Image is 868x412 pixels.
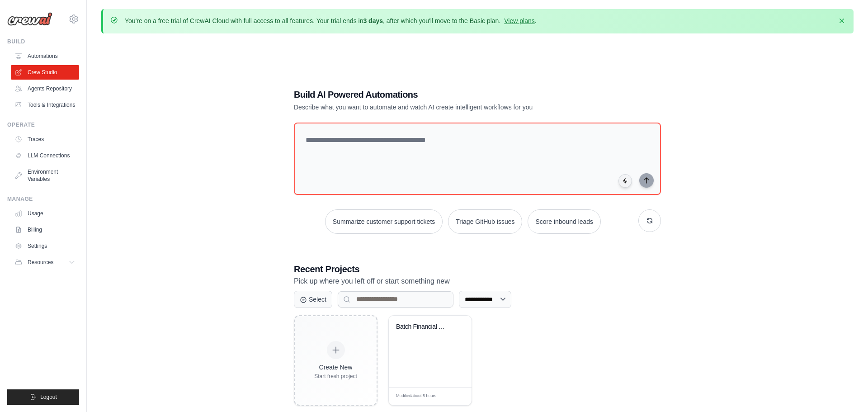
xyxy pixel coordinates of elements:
[448,209,522,234] button: Triage GitHub issues
[7,121,79,128] div: Operate
[325,209,443,234] button: Summarize customer support tickets
[638,209,661,232] button: Get new suggestions
[528,209,601,234] button: Score inbound leads
[294,88,598,101] h1: Build AI Powered Automations
[314,373,357,380] div: Start fresh project
[294,103,598,112] p: Describe what you want to automate and watch AI create intelligent workflows for you
[450,393,458,400] span: Edit
[11,239,79,253] a: Settings
[396,323,451,331] div: Batch Financial Compliance Look-Through Analysis
[11,255,79,270] button: Resources
[11,165,79,186] a: Environment Variables
[314,363,357,372] div: Create New
[11,132,79,147] a: Traces
[294,291,332,308] button: Select
[363,17,383,24] strong: 3 days
[11,98,79,112] a: Tools & Integrations
[7,38,79,45] div: Build
[7,389,79,405] button: Logout
[125,16,537,25] p: You're on a free trial of CrewAI Cloud with full access to all features. Your trial ends in , aft...
[7,195,79,203] div: Manage
[11,81,79,96] a: Agents Repository
[294,263,661,275] h3: Recent Projects
[396,393,436,399] span: Modified about 5 hours
[11,223,79,237] a: Billing
[504,17,534,24] a: View plans
[11,49,79,63] a: Automations
[294,275,661,287] p: Pick up where you left off or start something new
[40,393,57,401] span: Logout
[7,12,52,26] img: Logo
[11,206,79,221] a: Usage
[11,65,79,80] a: Crew Studio
[28,259,53,266] span: Resources
[11,148,79,163] a: LLM Connections
[618,174,632,188] button: Click to speak your automation idea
